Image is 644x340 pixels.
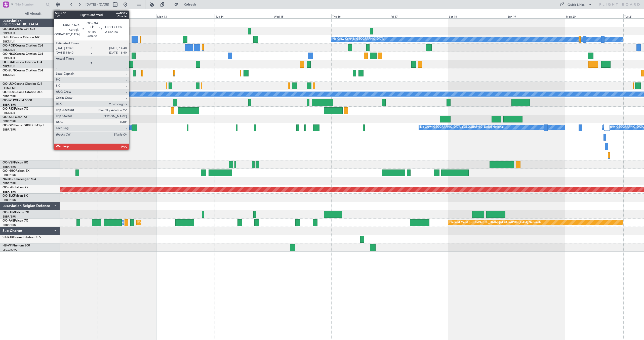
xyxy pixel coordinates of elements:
a: EBKT/KJK [3,73,15,77]
a: N604GFChallenger 604 [3,178,36,181]
span: SX-RJB [3,236,13,239]
div: Mon 13 [156,14,215,18]
span: OO-AIE [3,116,13,119]
a: EBBR/BRU [3,128,16,132]
span: OO-VSF [3,161,14,164]
a: EBKT/KJK [3,56,15,60]
a: EBKT/KJK [3,31,15,35]
a: HB-VPIPhenom 300 [3,244,30,247]
button: All Aircraft [6,10,55,18]
div: Sun 19 [507,14,565,18]
div: Sat 18 [448,14,506,18]
a: EBKT/KJK [3,65,15,68]
span: OO-LAH [3,186,15,189]
div: No Crew [GEOGRAPHIC_DATA] ([GEOGRAPHIC_DATA] National) [420,123,504,131]
div: Quick Links [568,3,585,8]
a: OO-SLMCessna Citation XLS [3,91,43,94]
a: OO-FAEFalcon 7X [3,219,28,222]
input: Trip Number [15,1,44,8]
a: OO-ZUNCessna Citation CJ4 [3,69,43,72]
a: EBBR/BRU [3,95,16,98]
span: OO-ELK [3,194,14,197]
span: OO-FSX [3,107,14,110]
div: No Crew Kortrijk-[GEOGRAPHIC_DATA] [333,35,384,43]
a: EBBR/BRU [3,182,16,185]
div: Planned Maint Melsbroek Air Base [138,219,182,226]
a: EBBR/BRU [3,215,16,219]
div: Sun 12 [98,14,156,18]
a: OO-ROKCessna Citation CJ4 [3,44,43,47]
a: EBKT/KJK [3,48,15,52]
div: Tue 14 [215,14,273,18]
a: D-IBLUCessna Citation M2 [3,36,39,39]
span: OO-GPE [3,124,14,127]
a: SX-RJBCessna Citation XLS [3,236,41,239]
a: EBKT/KJK [3,40,15,44]
span: OO-JID [3,28,13,31]
span: All Aircraft [13,12,53,16]
a: OO-LAHFalcon 7X [3,186,28,189]
a: EBBR/BRU [3,198,16,202]
a: OO-GPEFalcon 900EX EASy II [3,124,44,127]
a: OO-WLPGlobal 5500 [3,99,32,102]
a: OO-JIDCessna CJ1 525 [3,28,35,31]
div: No Crew [GEOGRAPHIC_DATA] ([GEOGRAPHIC_DATA] National) [41,123,125,131]
span: HB-VPI [3,244,12,247]
a: EBBR/BRU [3,119,16,123]
a: OO-VSFFalcon 8X [3,161,28,164]
span: OO-SLM [3,91,15,94]
span: OO-ZUN [3,69,15,72]
a: OO-ELKFalcon 8X [3,194,28,197]
div: Fri 17 [390,14,448,18]
span: OO-LXA [3,61,14,64]
span: D-IBLU [3,36,12,39]
button: Refresh [172,1,202,9]
a: OO-NSGCessna Citation CJ4 [3,53,43,56]
span: Refresh [179,3,200,6]
div: Sat 11 [39,14,98,18]
div: [DATE] [61,10,69,14]
a: OO-LUMFalcon 7X [3,211,29,214]
a: OO-FSXFalcon 7X [3,107,28,110]
span: OO-HHO [3,169,16,173]
a: EBBR/BRU [3,223,16,227]
span: OO-WLP [3,99,15,102]
a: EBBR/BRU [3,173,16,177]
span: N604GF [3,178,14,181]
a: OO-LUXCessna Citation CJ4 [3,82,42,86]
div: Wed 15 [273,14,331,18]
a: EBBR/BRU [3,165,16,169]
span: [DATE] - [DATE] [86,2,109,7]
span: OO-LUX [3,82,14,86]
div: Planned Maint [GEOGRAPHIC_DATA] ([GEOGRAPHIC_DATA] National) [450,219,541,226]
a: OO-LXACessna Citation CJ4 [3,61,42,64]
a: LSGG/GVA [3,248,17,252]
a: EBBR/BRU [3,103,16,107]
a: EBKT/KJK [3,111,15,115]
span: OO-ROK [3,44,15,47]
span: OO-NSG [3,53,15,56]
div: Mon 20 [565,14,623,18]
span: OO-LUM [3,211,15,214]
a: EBBR/BRU [3,190,16,194]
a: LFSN/ENC [3,86,16,90]
a: OO-AIEFalcon 7X [3,116,27,119]
a: OO-HHOFalcon 8X [3,169,29,173]
span: OO-FAE [3,219,14,222]
div: Thu 16 [331,14,390,18]
button: Quick Links [557,1,595,9]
